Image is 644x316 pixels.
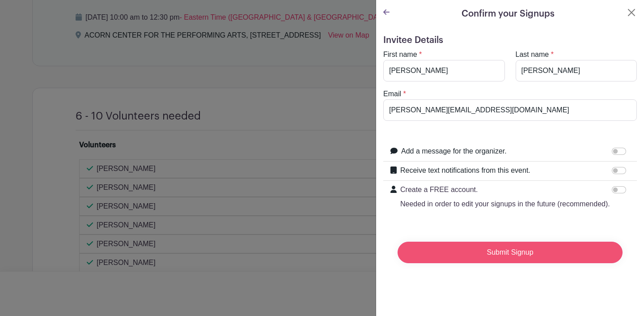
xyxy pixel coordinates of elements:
[462,7,555,21] h5: Confirm your Signups
[383,49,417,60] label: First name
[401,146,507,157] label: Add a message for the organizer.
[400,165,530,176] label: Receive text notifications from this event.
[400,184,610,195] p: Create a FREE account.
[383,35,637,46] h5: Invitee Details
[383,89,401,99] label: Email
[626,7,637,18] button: Close
[398,242,623,263] input: Submit Signup
[400,199,610,209] p: Needed in order to edit your signups in the future (recommended).
[516,49,549,60] label: Last name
